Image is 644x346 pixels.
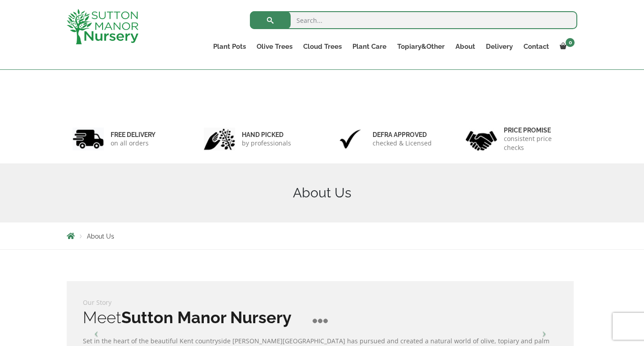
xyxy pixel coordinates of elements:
h6: FREE DELIVERY [111,131,155,139]
p: Our Story [83,297,558,308]
a: About [450,40,481,53]
a: Delivery [481,40,518,53]
h2: Meet [83,308,558,327]
span: 0 [566,38,575,47]
span: About Us [87,233,114,240]
nav: Breadcrumbs [67,232,577,239]
p: by professionals [242,139,291,148]
p: consistent price checks [504,134,572,152]
a: Contact [518,40,554,53]
a: Plant Pots [208,40,251,53]
img: 1.jpg [73,128,104,150]
h6: hand picked [242,131,291,139]
a: 0 [554,40,577,53]
h6: Price promise [504,126,572,134]
a: Topiary&Other [392,40,450,53]
img: 2.jpg [204,128,235,150]
a: Plant Care [347,40,392,53]
img: 3.jpg [335,128,366,150]
img: logo [67,9,138,44]
a: Cloud Trees [298,40,347,53]
b: Sutton Manor Nursery [121,308,292,327]
a: Olive Trees [251,40,298,53]
h6: Defra approved [373,131,432,139]
img: 4.jpg [466,125,497,153]
h1: About Us [67,185,577,201]
input: Search... [250,11,577,29]
p: checked & Licensed [373,139,432,148]
p: on all orders [111,139,155,148]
